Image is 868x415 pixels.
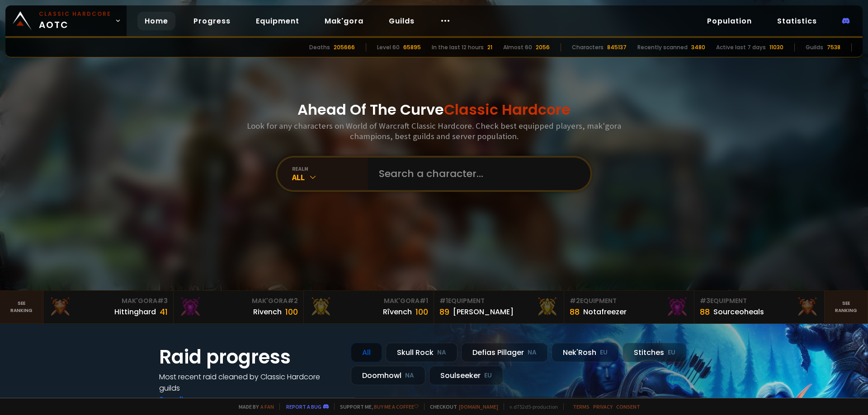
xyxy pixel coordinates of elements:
div: 41 [160,306,168,318]
a: [DOMAIN_NAME] [459,403,498,410]
a: Classic HardcoreAOTC [5,5,127,36]
div: Nek'Rosh [552,343,619,362]
div: Defias Pillager [461,343,548,362]
div: 2056 [536,43,550,51]
div: Stitches [623,343,687,362]
div: Almost 60 [503,43,532,51]
a: Mak'gora [317,12,371,30]
span: # 2 [288,296,298,305]
a: #2Equipment88Notafreezer [564,291,694,323]
div: Level 60 [377,43,400,51]
small: NA [405,371,414,380]
div: Mak'Gora [49,296,168,306]
div: Hittinghard [114,306,156,317]
span: # 3 [157,296,168,305]
span: # 1 [420,296,428,305]
div: In the last 12 hours [432,43,484,51]
div: Deaths [309,43,330,51]
small: EU [484,371,492,380]
span: Support me, [334,403,419,410]
div: Doomhowl [351,366,425,385]
a: Report a bug [286,403,321,410]
a: Mak'Gora#1Rîvench100 [304,291,434,323]
a: Equipment [249,12,307,30]
div: Characters [572,43,604,51]
div: 205666 [334,43,355,51]
div: Notafreezer [583,306,627,317]
h1: Raid progress [159,343,340,371]
span: v. d752d5 - production [504,403,558,410]
small: NA [437,348,446,357]
div: Equipment [700,296,819,306]
div: 100 [415,306,428,318]
a: See all progress [159,394,218,405]
a: Home [137,12,175,30]
div: 100 [285,306,298,318]
div: Recently scanned [637,43,688,51]
a: Mak'Gora#3Hittinghard41 [43,291,174,323]
div: 88 [700,306,710,318]
h3: Look for any characters on World of Warcraft Classic Hardcore. Check best equipped players, mak'g... [243,121,625,141]
a: Population [700,12,759,30]
small: EU [668,348,675,357]
small: EU [600,348,608,357]
a: Guilds [382,12,422,30]
div: All [351,343,382,362]
h4: Most recent raid cleaned by Classic Hardcore guilds [159,371,340,394]
div: Rivench [253,306,282,317]
a: Seeranking [825,291,868,323]
a: Mak'Gora#2Rivench100 [174,291,304,323]
span: Made by [233,403,274,410]
div: Skull Rock [386,343,458,362]
div: 7538 [827,43,840,51]
span: # 3 [700,296,710,305]
span: AOTC [39,10,111,32]
div: Sourceoheals [713,306,764,317]
span: Checkout [424,403,498,410]
div: 845137 [607,43,627,51]
small: Classic Hardcore [39,10,111,18]
div: Mak'Gora [309,296,428,306]
div: Mak'Gora [179,296,298,306]
div: Active last 7 days [716,43,766,51]
div: 3480 [691,43,705,51]
div: Soulseeker [429,366,503,385]
a: Terms [573,403,590,410]
div: 21 [487,43,492,51]
div: 88 [570,306,580,318]
h1: Ahead Of The Curve [297,99,571,121]
a: #1Equipment89[PERSON_NAME] [434,291,564,323]
div: All [292,172,368,182]
div: Guilds [806,43,823,51]
a: Progress [186,12,238,30]
small: NA [528,348,537,357]
div: Rîvench [383,306,412,317]
div: Equipment [570,296,689,306]
div: 11030 [769,43,783,51]
a: Consent [616,403,640,410]
input: Search a character... [373,158,580,190]
a: a fan [260,403,274,410]
span: Classic Hardcore [444,99,571,120]
a: #3Equipment88Sourceoheals [694,291,825,323]
a: Statistics [770,12,824,30]
div: 89 [439,306,449,318]
div: Equipment [439,296,558,306]
span: # 2 [570,296,580,305]
div: realm [292,165,368,172]
a: Privacy [593,403,613,410]
div: 65895 [403,43,421,51]
div: [PERSON_NAME] [453,306,514,317]
a: Buy me a coffee [374,403,419,410]
span: # 1 [439,296,448,305]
